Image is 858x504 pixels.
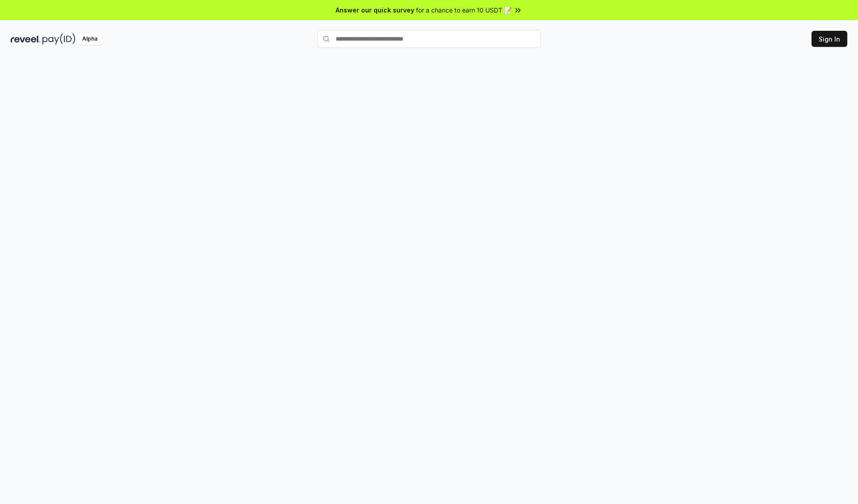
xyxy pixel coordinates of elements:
img: reveel_dark [11,33,41,45]
img: pay_id [42,33,76,45]
span: for a chance to earn 10 USDT 📝 [416,5,512,15]
button: Sign In [812,31,847,47]
span: Answer our quick survey [336,5,414,15]
div: Alpha [77,33,102,45]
